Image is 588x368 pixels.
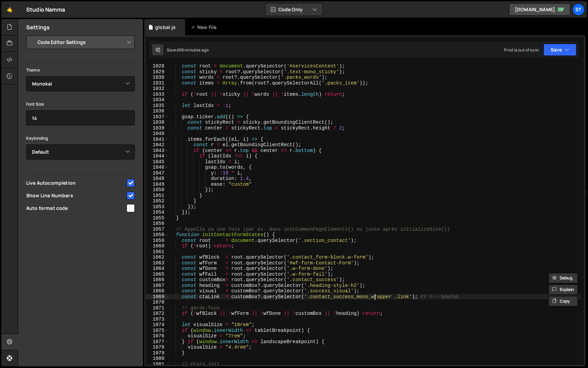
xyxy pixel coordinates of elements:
h2: Settings [26,24,50,31]
div: 1064 [146,266,169,272]
div: 1076 [146,333,169,339]
div: Prod is out of sync [504,47,539,53]
div: 1030 [146,75,169,80]
div: 1050 [146,187,169,193]
div: 1072 [146,311,169,317]
a: [DOMAIN_NAME] [509,3,570,16]
div: 1057 [146,227,169,232]
div: 1073 [146,317,169,322]
div: 1054 [146,210,169,215]
span: Live Autocompletion [26,180,126,186]
span: Show Line Numbers [26,192,126,199]
div: 1061 [146,249,169,255]
div: 1040 [146,131,169,137]
div: 1032 [146,86,169,92]
a: St [572,3,585,16]
div: 1037 [146,114,169,120]
div: 1055 [146,215,169,221]
div: 1043 [146,148,169,154]
div: global.js [155,24,176,31]
div: 1069 [146,294,169,300]
div: 1031 [146,80,169,86]
div: 1029 [146,69,169,75]
a: 🤙 [1,1,18,18]
div: 1033 [146,92,169,97]
div: 1079 [146,350,169,356]
div: 1039 [146,125,169,131]
div: Saved [167,47,209,53]
label: Font Size [26,101,44,108]
div: 1074 [146,322,169,328]
div: 1059 [146,238,169,244]
div: 1062 [146,255,169,260]
div: 1053 [146,204,169,210]
div: 1065 [146,272,169,277]
div: 1045 [146,159,169,165]
div: 1052 [146,198,169,204]
div: 1036 [146,108,169,114]
div: 1046 [146,165,169,170]
div: Studio Namma [26,5,65,14]
div: 1042 [146,142,169,148]
div: 1080 [146,356,169,362]
div: 1051 [146,193,169,199]
div: 1075 [146,328,169,334]
button: Code Only [265,3,323,16]
div: 1067 [146,283,169,289]
div: 1044 [146,153,169,159]
button: Explain [549,285,578,295]
label: Theme [26,67,40,74]
div: 1068 [146,288,169,294]
div: 1034 [146,97,169,103]
div: 1063 [146,260,169,266]
div: 1049 [146,182,169,187]
div: 1041 [146,137,169,142]
button: Debug [549,273,578,283]
div: 1077 [146,339,169,345]
button: Copy [549,296,578,306]
div: 1060 [146,243,169,249]
div: 1056 [146,221,169,227]
div: New File [191,24,219,31]
div: 1047 [146,170,169,176]
div: 1071 [146,305,169,311]
div: 58 minutes ago [179,47,209,53]
button: Save [543,44,576,56]
div: 1048 [146,176,169,182]
div: 1028 [146,63,169,69]
span: Auto format code [26,205,126,212]
div: 1078 [146,344,169,350]
label: Keybinding [26,135,48,142]
div: 1066 [146,277,169,283]
div: 1038 [146,120,169,125]
div: 1035 [146,103,169,109]
div: 1070 [146,300,169,305]
div: 1081 [146,362,169,367]
div: 1058 [146,232,169,238]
